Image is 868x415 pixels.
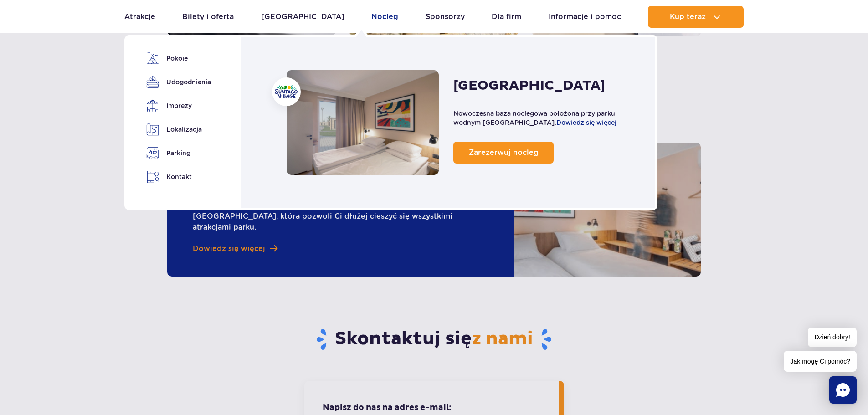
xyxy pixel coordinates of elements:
[287,70,439,175] a: Nocleg
[808,328,857,347] span: Dzień dobry!
[556,119,616,126] a: Dowiedz się więcej
[453,142,554,164] a: Zarezerwuj nocleg
[124,6,155,28] a: Atrakcje
[275,85,298,98] img: Suntago
[146,76,208,88] a: Udogodnienia
[371,6,398,28] a: Nocleg
[261,6,344,28] a: [GEOGRAPHIC_DATA]
[146,52,208,65] a: Pokoje
[670,13,706,21] span: Kup teraz
[453,77,605,94] h2: [GEOGRAPHIC_DATA]
[469,148,539,157] span: Zarezerwuj nocleg
[146,99,208,112] a: Imprezy
[146,123,208,136] a: Lokalizacja
[829,376,857,404] div: Chat
[146,170,208,184] a: Kontakt
[182,6,234,28] a: Bilety i oferta
[648,6,744,28] button: Kup teraz
[549,6,621,28] a: Informacje i pomoc
[146,147,208,159] a: Parking
[492,6,521,28] a: Dla firm
[453,109,637,127] p: Nowoczesna baza noclegowa położona przy parku wodnym [GEOGRAPHIC_DATA].
[426,6,465,28] a: Sponsorzy
[784,351,857,372] span: Jak mogę Ci pomóc?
